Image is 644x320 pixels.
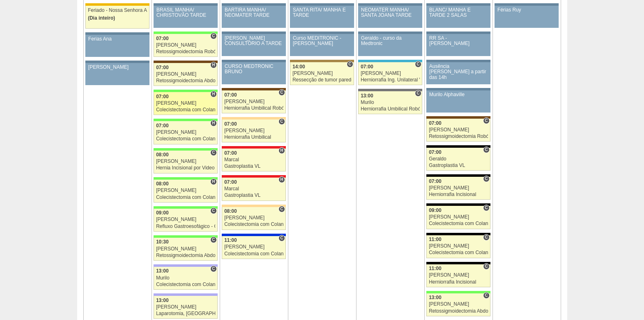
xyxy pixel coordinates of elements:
[154,34,217,57] a: C 07:00 [PERSON_NAME] Retossigmoidectomia Robótica
[290,62,354,85] a: C 14:00 [PERSON_NAME] Ressecção de tumor parede abdominal pélvica
[210,266,216,272] span: Consultório
[358,91,422,114] a: C 13:00 Murilo Herniorrafia Umbilical Robótica
[156,311,215,316] div: Laparotomia, [GEOGRAPHIC_DATA], Drenagem, Bridas VL
[429,36,488,46] div: RR SA - [PERSON_NAME]
[154,267,217,290] a: C 13:00 Murilo Colecistectomia com Colangiografia VL
[154,90,217,92] div: Key: Brasil
[210,33,216,39] span: Consultório
[429,7,488,18] div: BLANC/ MANHÃ E TARDE 2 SALAS
[154,32,217,34] div: Key: Brasil
[426,203,490,206] div: Key: Blanc
[497,7,556,13] div: Férias Ruy
[154,151,217,174] a: C 08:00 [PERSON_NAME] Hernia Incisional por Video
[290,3,354,6] div: Key: Aviso
[290,6,354,28] a: SANTA RITA/ MANHÃ E TARDE
[426,293,490,316] a: C 13:00 [PERSON_NAME] Retossigmoidectomia Abdominal
[222,6,285,28] a: BARTIRA MANHÃ/ NEOMATER TARDE
[85,61,149,63] div: Key: Aviso
[154,121,217,144] a: H 07:00 [PERSON_NAME] Colecistectomia com Colangiografia VL
[225,64,283,74] div: CURSO MEDTRONIC BRUNO
[222,88,285,90] div: Key: Santa Joana
[156,282,215,287] div: Colecistectomia com Colangiografia VL
[154,92,217,115] a: H 07:00 [PERSON_NAME] Colecistectomia com Colangiografia VL
[210,120,216,126] span: Hospital
[85,63,149,85] a: [PERSON_NAME]
[224,164,283,169] div: Gastroplastia VL
[426,34,490,56] a: RR SA - [PERSON_NAME]
[224,179,237,185] span: 07:00
[222,205,285,207] div: Key: Bartira
[429,250,488,255] div: Colecistectomia com Colangiografia VL
[483,146,489,153] span: Consultório
[156,217,215,222] div: [PERSON_NAME]
[292,77,352,83] div: Ressecção de tumor parede abdominal pélvica
[156,7,215,18] div: BRASIL MANHÃ/ CHRISTOVÃO TARDE
[156,43,215,48] div: [PERSON_NAME]
[156,36,169,41] span: 07:00
[426,90,490,113] a: Murilo Alphaville
[426,177,490,200] a: C 07:00 [PERSON_NAME] Herniorrafia Incisional
[156,159,215,164] div: [PERSON_NAME]
[222,178,285,201] a: H 07:00 Marcal Gastroplastia VL
[358,89,422,91] div: Key: Santa Catarina
[495,6,558,28] a: Férias Ruy
[156,181,169,187] span: 08:00
[85,3,149,6] div: Key: Feriado
[156,123,169,128] span: 07:00
[347,61,353,68] span: Consultório
[290,32,354,34] div: Key: Aviso
[224,251,283,257] div: Colecistectomia com Colangiografia VL
[156,246,215,252] div: [PERSON_NAME]
[154,235,217,238] div: Key: Brasil
[222,146,285,149] div: Key: Assunção
[154,180,217,203] a: H 08:00 [PERSON_NAME] Colecistectomia com Colangiografia VL
[279,206,285,212] span: Consultório
[85,35,149,57] a: Ferias Ana
[290,60,354,62] div: Key: Oswaldo Cruz Paulista
[222,207,285,230] a: C 08:00 [PERSON_NAME] Colecistectomia com Colangiografia VL
[156,304,215,310] div: [PERSON_NAME]
[483,263,489,270] span: Consultório
[154,148,217,151] div: Key: Brasil
[429,185,488,191] div: [PERSON_NAME]
[279,147,285,154] span: Hospital
[429,149,441,155] span: 07:00
[88,15,115,21] span: (Dia inteiro)
[224,92,237,98] span: 07:00
[210,178,216,185] span: Hospital
[222,32,285,34] div: Key: Aviso
[154,296,217,319] a: 13:00 [PERSON_NAME] Laparotomia, [GEOGRAPHIC_DATA], Drenagem, Bridas VL
[222,90,285,113] a: C 07:00 [PERSON_NAME] Herniorrafia Umbilical Robótica
[154,293,217,296] div: Key: Christóvão da Gama
[426,6,490,28] a: BLANC/ MANHÃ E TARDE 2 SALAS
[358,34,422,56] a: Geraldo - curso da Medtronic
[224,208,237,214] span: 08:00
[429,192,488,197] div: Herniorrafia Incisional
[156,136,215,142] div: Colecistectomia com Colangiografia VL
[426,145,490,148] div: Key: Blanc
[483,234,489,241] span: Consultório
[210,62,216,68] span: Hospital
[426,62,490,84] a: Ausência [PERSON_NAME] a partir das 14h
[429,279,488,285] div: Herniorrafia Incisional
[358,32,422,34] div: Key: Aviso
[210,149,216,156] span: Consultório
[222,117,285,119] div: Key: Bartira
[222,175,285,178] div: Key: Assunção
[358,6,422,28] a: NEOMATER MANHÃ/ SANTA JOANA TARDE
[224,244,283,250] div: [PERSON_NAME]
[224,128,283,133] div: [PERSON_NAME]
[426,233,490,235] div: Key: Blanc
[154,119,217,121] div: Key: Brasil
[224,222,283,227] div: Colecistectomia com Colangiografia VL
[290,34,354,56] a: Curso MEDITRONIC - [PERSON_NAME]
[156,210,169,216] span: 09:00
[154,206,217,209] div: Key: Brasil
[156,78,215,83] div: Retossigmoidectomia Abdominal VL
[483,292,489,299] span: Consultório
[293,36,351,46] div: Curso MEDITRONIC - [PERSON_NAME]
[222,119,285,142] a: C 07:00 [PERSON_NAME] Herniorrafia Umbilical
[154,264,217,267] div: Key: Christóvão da Gama
[222,149,285,171] a: H 07:00 Marcal Gastroplastia VL
[225,36,283,46] div: [PERSON_NAME] CONSULTÓRIO A TARDE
